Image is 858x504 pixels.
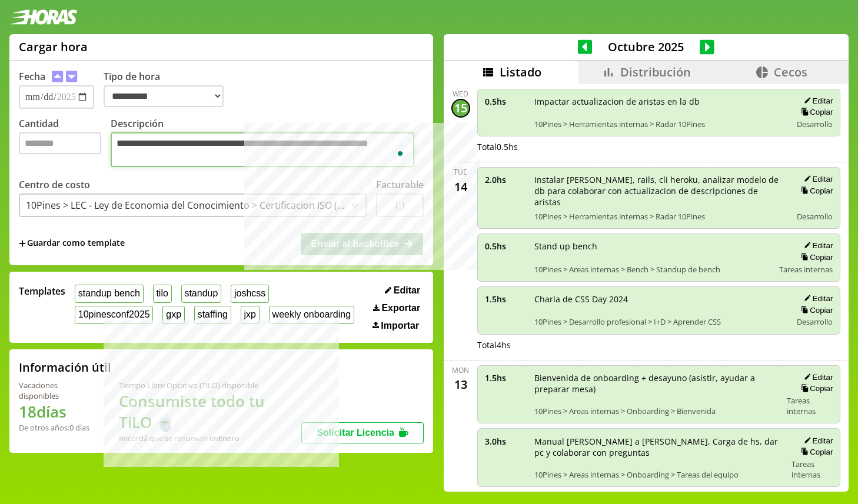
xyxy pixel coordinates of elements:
[534,469,784,480] span: 10Pines > Areas internas > Onboarding > Tareas del equipo
[153,285,172,303] button: tilo
[800,372,833,382] button: Editar
[485,293,526,305] span: 1.5 hs
[534,119,784,129] span: 10Pines > Herramientas internas > Radar 10Pines
[104,85,224,107] select: Tipo de hora
[534,174,784,208] span: Instalar [PERSON_NAME], rails, cli heroku, analizar modelo de db para colaborar con actualizacion...
[797,186,833,196] button: Copiar
[534,241,771,252] span: Stand up bench
[19,117,111,170] label: Cantidad
[797,211,833,222] span: Desarrollo
[317,428,394,438] span: Solicitar Licencia
[477,141,841,152] div: Total 0.5 hs
[75,306,153,324] button: 10pinesconf2025
[797,252,833,262] button: Copiar
[800,174,833,184] button: Editar
[301,422,424,443] button: Solicitar Licencia
[19,178,90,191] label: Centro de costo
[534,211,784,222] span: 10Pines > Herramientas internas > Radar 10Pines
[19,359,111,375] h2: Información útil
[19,132,101,154] input: Cantidad
[800,96,833,106] button: Editar
[534,293,784,305] span: Charla de CSS Day 2024
[19,237,26,250] span: +
[800,241,833,251] button: Editar
[19,422,91,433] div: De otros años: 0 días
[774,64,807,80] span: Cecos
[534,406,779,416] span: 10Pines > Areas internas > Onboarding > Bienvenida
[534,96,784,107] span: Impactar actualizacion de aristas en la db
[194,306,231,324] button: staffing
[620,64,691,80] span: Distribución
[181,285,222,303] button: standup
[485,241,526,252] span: 0.5 hs
[119,380,302,390] div: Tiempo Libre Optativo (TiLO) disponible
[451,375,470,394] div: 13
[797,107,833,117] button: Copiar
[485,372,526,383] span: 1.5 hs
[26,199,345,212] div: 10Pines > LEC - Ley de Economia del Conocimiento > Certificacion ISO (LEC)
[592,39,700,55] span: Octubre 2025
[231,285,269,303] button: joshcss
[218,433,240,443] b: Enero
[381,321,419,331] span: Importar
[9,9,78,25] img: logotipo
[241,306,260,324] button: jxp
[111,117,424,170] label: Descripción
[787,395,833,416] span: Tareas internas
[453,89,468,99] div: Wed
[477,339,841,351] div: Total 4 hs
[485,174,526,185] span: 2.0 hs
[381,285,424,296] button: Editar
[797,316,833,327] span: Desarrollo
[534,316,784,327] span: 10Pines > Desarrollo profesional > I+D > Aprender CSS
[454,167,467,177] div: Tue
[19,70,45,83] label: Fecha
[779,264,833,275] span: Tareas internas
[394,285,420,296] span: Editar
[104,70,233,109] label: Tipo de hora
[19,285,65,298] span: Templates
[500,64,541,80] span: Listado
[797,383,833,393] button: Copiar
[162,306,184,324] button: gxp
[797,305,833,315] button: Copiar
[19,380,91,401] div: Vacaciones disponibles
[534,436,784,458] span: Manual [PERSON_NAME] a [PERSON_NAME], Carga de hs, dar pc y colaborar con preguntas
[381,303,420,313] span: Exportar
[451,177,470,196] div: 14
[534,264,771,275] span: 10Pines > Areas internas > Bench > Standup de bench
[797,119,833,129] span: Desarrollo
[800,436,833,446] button: Editar
[119,390,302,433] h1: Consumiste todo tu TiLO 🍵
[376,178,424,191] label: Facturable
[797,447,833,457] button: Copiar
[444,84,849,490] div: scrollable content
[19,237,125,250] span: +Guardar como template
[792,459,833,480] span: Tareas internas
[19,401,91,422] h1: 18 días
[111,132,414,167] textarea: To enrich screen reader interactions, please activate Accessibility in Grammarly extension settings
[119,433,302,443] div: Recordá que se renuevan en
[452,365,469,375] div: Mon
[370,302,424,314] button: Exportar
[485,436,526,447] span: 3.0 hs
[75,285,144,303] button: standup bench
[534,372,779,395] span: Bienvenida de onboarding + desayuno (asistir, ayudar a preparar mesa)
[800,293,833,303] button: Editar
[269,306,354,324] button: weekly onboarding
[19,39,88,55] h1: Cargar hora
[485,96,526,107] span: 0.5 hs
[451,99,470,118] div: 15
